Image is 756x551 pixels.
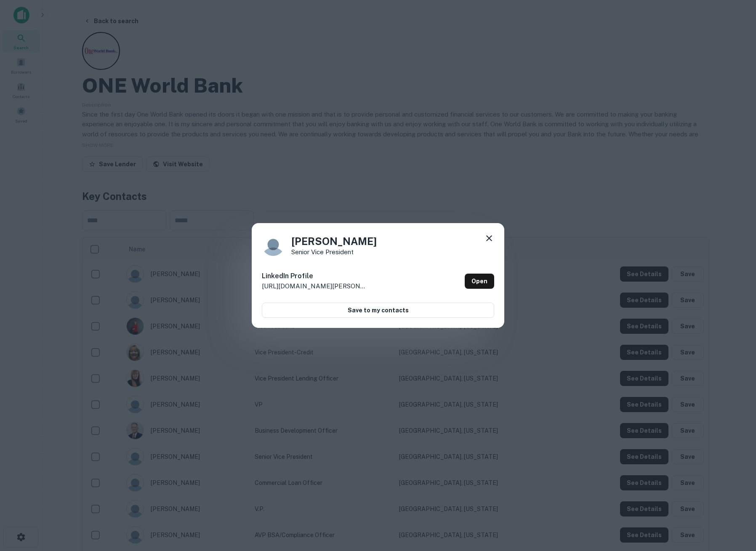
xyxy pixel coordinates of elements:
[291,249,377,255] p: Senior Vice President
[262,271,367,281] h6: LinkedIn Profile
[465,274,494,289] a: Open
[291,234,377,249] h4: [PERSON_NAME]
[262,281,367,291] p: [URL][DOMAIN_NAME][PERSON_NAME]
[262,233,285,256] img: 9c8pery4andzj6ohjkjp54ma2
[262,303,494,318] button: Save to my contacts
[714,484,756,524] iframe: Chat Widget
